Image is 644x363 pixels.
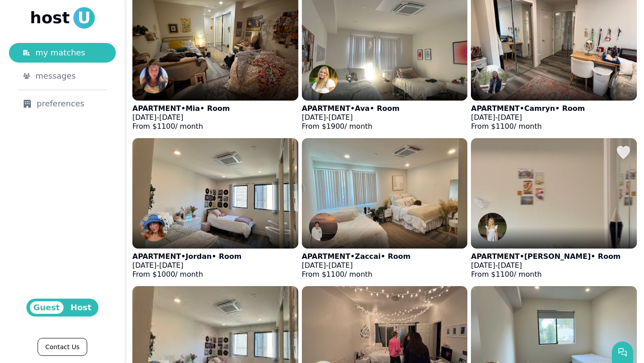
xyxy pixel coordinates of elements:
[329,261,353,270] span: [DATE]
[38,338,87,356] a: Contact Us
[132,261,157,270] span: [DATE]
[73,7,95,29] span: U
[9,66,116,86] a: messages
[159,113,183,122] span: [DATE]
[471,104,585,113] p: APARTMENT • Camryn • Room
[132,113,157,122] span: [DATE]
[302,104,400,113] p: APARTMENT • Ava • Room
[471,113,495,122] span: [DATE]
[471,270,620,279] p: From $ 1100 / month
[35,70,76,82] span: messages
[9,94,116,114] a: preferences
[30,7,95,29] a: hostU
[159,261,183,270] span: [DATE]
[471,122,585,131] p: From $ 1100 / month
[309,65,338,93] img: Ava Zelasko avatar
[471,252,620,261] p: APARTMENT • [PERSON_NAME] • Room
[302,113,326,122] span: [DATE]
[471,138,637,283] a: APARTMENTKate Ferenchick avatarAPARTMENT•[PERSON_NAME]• Room[DATE]-[DATE]From $1100/ month
[302,138,468,249] img: APARTMENT
[302,261,411,270] p: -
[302,252,411,261] p: APARTMENT • Zaccai • Room
[471,261,620,270] p: -
[140,65,168,93] img: Mia Marcillac avatar
[302,261,326,270] span: [DATE]
[309,213,338,241] img: Zaccai Ng-Posey avatar
[9,43,116,63] a: my matches
[132,104,230,113] p: APARTMENT • Mia • Room
[132,138,298,249] img: APARTMENT
[132,252,241,261] p: APARTMENT • Jordan • Room
[30,301,64,314] span: Guest
[478,213,507,241] img: Kate Ferenchick avatar
[329,113,353,122] span: [DATE]
[35,46,85,59] span: my matches
[302,122,400,131] p: From $ 1900 / month
[302,113,400,122] p: -
[132,261,241,270] p: -
[132,113,230,122] p: -
[302,270,411,279] p: From $ 1100 / month
[498,261,522,270] span: [DATE]
[132,270,241,279] p: From $ 1000 / month
[30,9,70,27] span: host
[478,65,507,93] img: Camryn Vehlow avatar
[23,97,102,110] div: preferences
[498,113,522,122] span: [DATE]
[67,301,95,314] span: Host
[471,261,495,270] span: [DATE]
[302,138,468,283] a: APARTMENTZaccai Ng-Posey avatarAPARTMENT•Zaccai• Room[DATE]-[DATE]From $1100/ month
[132,122,230,131] p: From $ 1100 / month
[471,113,585,122] p: -
[140,213,168,241] img: Jordan Prince avatar
[132,138,298,283] a: APARTMENTJordan Prince avatarAPARTMENT•Jordan• Room[DATE]-[DATE]From $1000/ month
